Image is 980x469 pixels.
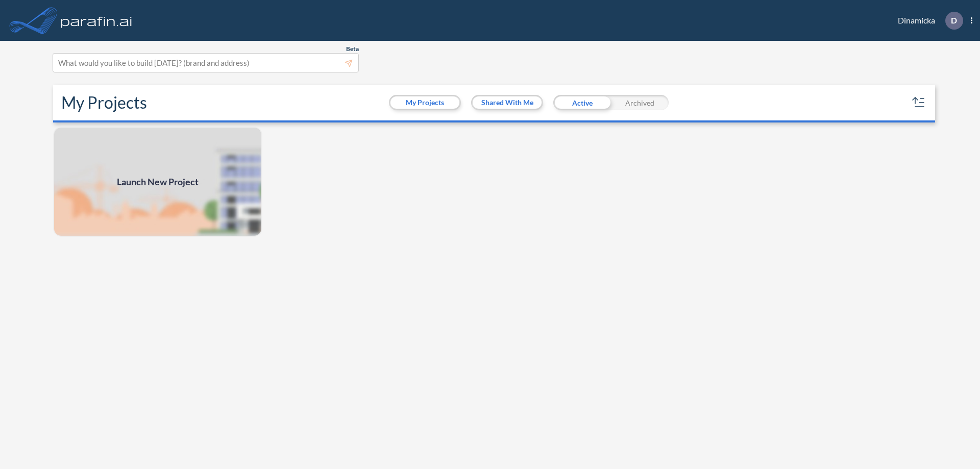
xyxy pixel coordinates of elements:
[883,12,972,30] div: Dinamicka
[61,93,147,112] h2: My Projects
[117,175,199,189] span: Launch New Project
[473,96,542,109] button: Shared With Me
[611,95,669,110] div: Archived
[59,10,134,31] img: logo
[53,127,262,237] a: Launch New Project
[390,96,459,109] button: My Projects
[951,16,957,25] p: D
[53,127,262,237] img: add
[553,95,611,110] div: Active
[911,94,927,111] button: sort
[346,45,359,53] span: Beta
